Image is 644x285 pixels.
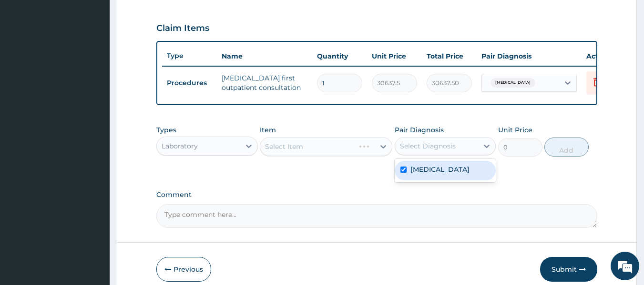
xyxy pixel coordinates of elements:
[162,141,198,151] div: Laboratory
[400,141,456,151] div: Select Diagnosis
[422,47,477,66] th: Total Price
[156,257,211,282] button: Previous
[156,126,176,134] label: Types
[582,47,629,66] th: Actions
[217,69,312,97] td: [MEDICAL_DATA] first outpatient consultation
[156,23,209,34] h3: Claim Items
[50,53,160,66] div: Chat with us now
[540,257,597,282] button: Submit
[162,74,217,92] td: Procedures
[491,78,535,88] span: [MEDICAL_DATA]
[367,47,422,66] th: Unit Price
[410,165,470,174] label: [MEDICAL_DATA]
[156,5,179,28] div: Minimize live chat window
[498,125,532,135] label: Unit Price
[395,125,444,135] label: Pair Diagnosis
[260,125,276,135] label: Item
[544,138,589,157] button: Add
[5,187,182,220] textarea: Type your message and hit 'Enter'
[477,47,582,66] th: Pair Diagnosis
[312,47,367,66] th: Quantity
[18,48,39,71] img: d_794563401_company_1708531726252_794563401
[162,47,217,65] th: Type
[156,191,598,199] label: Comment
[217,47,312,66] th: Name
[55,83,132,179] span: We're online!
